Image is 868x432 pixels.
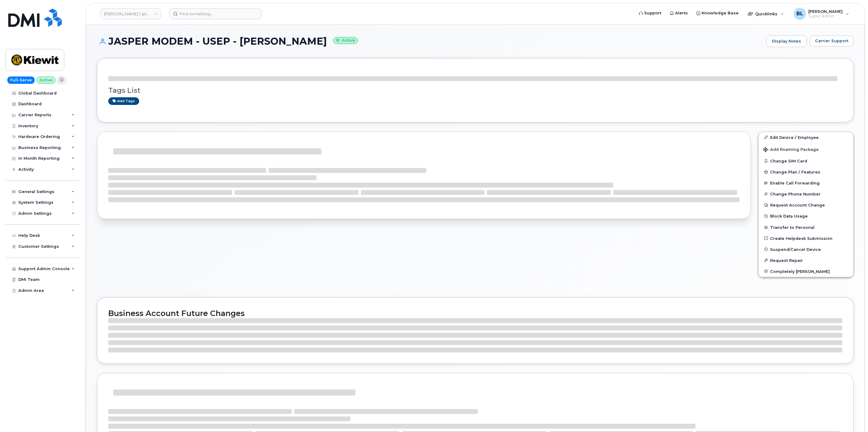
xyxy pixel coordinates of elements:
[770,181,820,185] span: Enable Call Forwarding
[766,35,807,47] a: Display Notes
[759,233,853,244] a: Create Helpdesk Submission
[333,37,358,44] small: Active
[759,132,853,143] a: Edit Device / Employee
[108,87,842,94] h3: Tags List
[763,147,819,153] span: Add Roaming Package
[759,222,853,233] button: Transfer to Personal
[770,170,820,174] span: Change Plan / Features
[810,35,854,47] button: Carrier Support
[759,255,853,266] button: Request Repair
[759,210,853,222] button: Block Data Usage
[815,38,848,44] span: Carrier Support
[108,309,842,318] h2: Business Account Future Changes
[759,266,853,277] button: Completely [PERSON_NAME]
[759,143,853,155] button: Add Roaming Package
[759,155,853,166] button: Change SIM Card
[770,269,830,274] span: Completely [PERSON_NAME]
[759,244,853,255] button: Suspend/Cancel Device
[759,177,853,188] button: Enable Call Forwarding
[108,97,139,105] a: Add tags
[770,247,821,251] span: Suspend/Cancel Device
[759,166,853,177] button: Change Plan / Features
[759,188,853,199] button: Change Phone Number
[759,199,853,210] button: Request Account Change
[97,36,763,47] h1: JASPER MODEM - USEP - [PERSON_NAME]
